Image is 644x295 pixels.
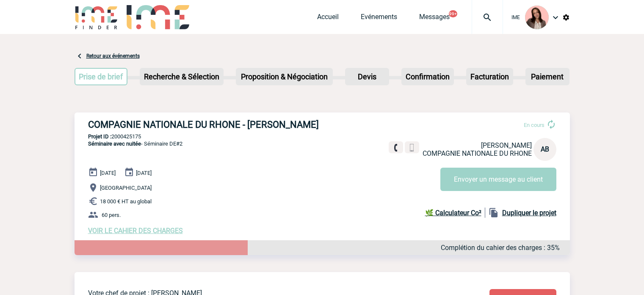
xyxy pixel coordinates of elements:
a: Accueil [317,13,339,25]
a: 🌿 Calculateur Co² [425,208,485,218]
img: IME-Finder [75,5,119,29]
span: AB [541,145,549,153]
b: Projet ID : [88,133,111,140]
b: 🌿 Calculateur Co² [425,209,481,217]
span: IME [511,14,520,20]
p: Proposition & Négociation [237,69,332,84]
span: [DATE] [136,170,152,176]
p: Confirmation [402,69,453,84]
img: fixe.png [392,144,400,152]
a: Evénements [361,13,397,25]
span: 60 pers. [102,212,121,218]
p: Paiement [526,69,569,84]
button: Envoyer un message au client [440,168,556,191]
a: Retour aux événements [86,53,140,59]
span: Séminaire avec nuitée [88,140,141,147]
span: [DATE] [100,170,116,176]
p: 2000425175 [75,133,570,140]
p: Prise de brief [75,69,127,84]
button: 99+ [449,10,457,17]
h3: COMPAGNIE NATIONALE DU RHONE - [PERSON_NAME] [88,119,342,130]
a: VOIR LE CAHIER DES CHARGES [88,227,183,235]
p: Recherche & Sélection [141,69,223,84]
span: En cours [524,122,544,128]
img: portable.png [408,144,416,152]
img: file_copy-black-24dp.png [489,208,499,218]
p: Facturation [467,69,512,84]
img: 94396-3.png [525,6,549,29]
span: COMPAGNIE NATIONALE DU RHONE [423,149,532,157]
p: Devis [346,69,388,84]
span: [PERSON_NAME] [481,141,532,149]
a: Messages [419,13,450,25]
span: [GEOGRAPHIC_DATA] [100,185,152,191]
span: 18 000 € HT au global [100,198,152,205]
span: - Séminaire DE#2 [88,140,182,147]
b: Dupliquer le projet [502,209,556,217]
